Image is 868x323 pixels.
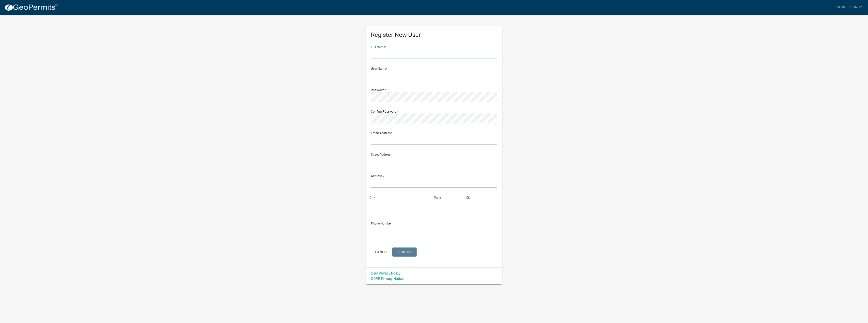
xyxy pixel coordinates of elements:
[371,247,392,257] button: Cancel
[833,3,847,12] a: Login
[371,271,400,275] a: User Privacy Policy
[396,250,413,254] span: Register
[392,247,417,257] button: Register
[847,3,864,12] a: Signup
[371,277,403,281] a: GDPR Privacy Notice
[371,31,497,39] h5: Register New User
